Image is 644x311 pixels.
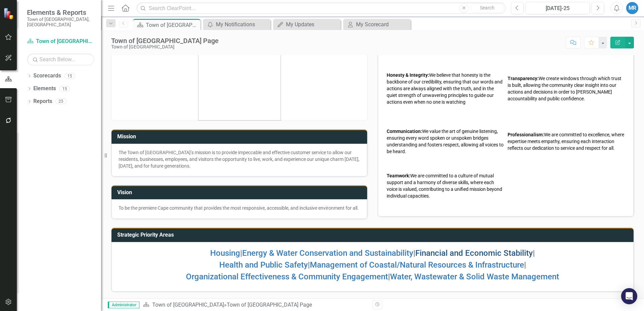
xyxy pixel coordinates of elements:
strong: Honesty & Integrity: [387,72,429,78]
span: Search [480,5,494,10]
small: Town of [GEOGRAPHIC_DATA], [GEOGRAPHIC_DATA] [27,16,94,28]
div: Town of [GEOGRAPHIC_DATA] [111,44,219,49]
div: Town of [GEOGRAPHIC_DATA] Page [111,37,219,44]
a: Health and Public Safety [219,260,308,270]
div: 25 [56,99,66,104]
span: | | [219,260,526,270]
div: » [143,301,367,309]
strong: Transparency: [508,76,539,81]
button: Search [471,3,504,13]
a: Town of [GEOGRAPHIC_DATA] [152,302,224,308]
a: My Updates [275,20,339,29]
button: [DATE]-25 [525,2,590,14]
p: We create windows through which trust is built, allowing the community clear insight into our act... [508,75,625,102]
div: My Updates [286,20,339,29]
p: We are committed to excellence, where expertise meets empathy, ensuring each interaction reflects... [508,131,625,151]
h3: Mission [117,134,364,140]
p: We are committed to a culture of mutual support and a harmony of diverse skills, where each voice... [387,172,504,199]
a: My Notifications [205,20,269,29]
div: My Notifications [216,20,269,29]
strong: Communication: [387,129,422,134]
p: We believe that honesty is the backbone of our credibility, ensuring that our words and actions a... [387,72,504,105]
a: Energy & Water Conservation and Sustainability [242,248,413,258]
p: We value the art of genuine listening, ensuring every word spoken or unspoken bridges understandi... [387,128,504,155]
img: ClearPoint Strategy [3,8,15,20]
span: Elements & Reports [27,8,94,16]
a: Reports [33,98,52,105]
p: The Town of [GEOGRAPHIC_DATA]’s mission is to provide impeccable and effective customer service t... [119,149,360,169]
a: Financial and Economic Stability [415,248,533,258]
a: Scorecards [33,72,61,80]
div: [DATE]-25 [528,4,587,12]
div: Open Intercom Messenger [621,288,637,304]
button: MR [626,2,638,14]
div: 15 [64,73,75,79]
a: Management of Coastal/Natural Resources & Infrastructure [310,260,524,270]
div: 15 [59,86,70,92]
div: Town of [GEOGRAPHIC_DATA] Page [146,21,199,29]
strong: Professionalism: [508,132,544,137]
span: Administrator [108,302,139,308]
a: Water, Wastewater & Solid Waste Management [390,272,559,281]
a: Town of [GEOGRAPHIC_DATA] [27,38,94,45]
a: Elements [33,85,56,93]
h3: Vision [117,189,364,196]
a: Housing [210,248,240,258]
a: Organizational Effectiveness & Community Engagement [186,272,388,281]
div: Town of [GEOGRAPHIC_DATA] Page [227,302,312,308]
span: | [186,272,559,281]
span: | | | [210,248,535,258]
a: My Scorecard [345,20,409,29]
input: Search ClearPoint... [136,2,506,14]
h3: Strategic Priority Areas [117,232,630,238]
input: Search Below... [27,54,94,65]
strong: Teamwork: [387,173,410,178]
div: My Scorecard [356,20,409,29]
img: mceclip0.png [198,38,281,120]
p: To be the premiere Cape community that provides the most responsive, accessible, and inclusive en... [119,205,360,211]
